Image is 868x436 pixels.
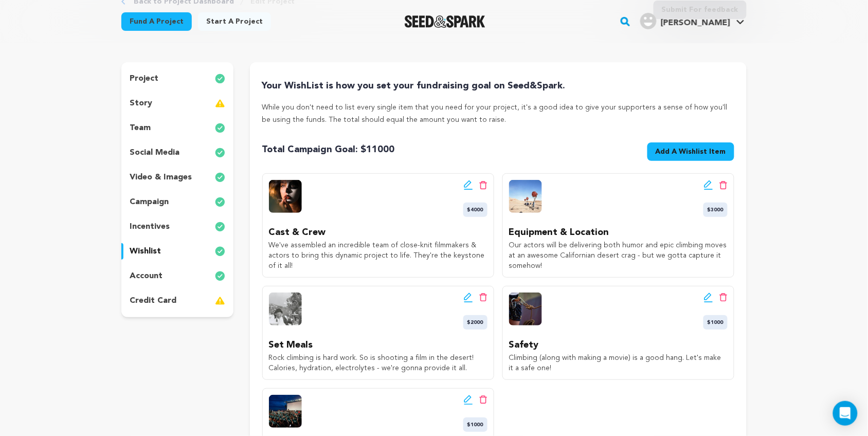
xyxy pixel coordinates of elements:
[269,353,487,373] p: Rock climbing is hard work. So is shooting a film in the desert! Calories, hydration, electrolyte...
[121,70,233,87] button: project
[405,15,485,28] a: Seed&Spark Homepage
[509,240,728,271] p: Our actors will be delivering both humor and epic climbing moves at an awesome Californian desert...
[638,11,747,29] a: Kelsey L J.'s Profile
[640,13,657,29] img: user.png
[215,196,225,208] img: check-circle-full.svg
[130,122,151,134] p: team
[269,338,487,353] p: Set Meals
[367,145,395,154] span: 11000
[121,268,233,284] button: account
[121,243,233,260] button: wishlist
[640,13,730,29] div: Kelsey L J.'s Profile
[215,245,225,258] img: check-circle-full.svg
[130,196,169,208] p: campaign
[130,97,152,110] p: story
[269,180,302,213] img: wishlist
[463,315,487,330] span: $2000
[463,417,487,432] span: $1000
[121,219,233,235] button: incentives
[121,169,233,186] button: video & images
[121,144,233,161] button: social media
[509,180,542,213] img: wishlist
[130,171,192,184] p: video & images
[130,245,161,258] p: wishlist
[509,353,728,373] p: Climbing (along with making a movie) is a good hang. Let's make it a safe one!
[262,101,734,126] p: While you don't need to list every single item that you need for your project, it's a good idea t...
[405,15,485,28] img: Seed&Spark Logo Dark Mode
[638,11,747,32] span: Kelsey L J.'s Profile
[215,122,225,134] img: check-circle-full.svg
[215,221,225,233] img: check-circle-full.svg
[198,12,271,31] a: Start a project
[269,293,302,325] img: wishlist
[647,142,734,161] button: Add A Wishlist Item
[121,293,233,309] button: credit card
[215,295,225,307] img: warning-full.svg
[262,79,734,93] h4: Your WishList is how you set your fundraising goal on Seed&Spark.
[656,147,726,157] span: Add A Wishlist Item
[130,72,158,85] p: project
[463,203,487,217] span: $4000
[121,12,192,31] a: Fund a project
[703,203,728,217] span: $3000
[703,315,728,330] span: $1000
[269,395,302,428] img: wishlist
[130,221,170,233] p: incentives
[269,225,487,240] p: Cast & Crew
[661,19,730,27] span: [PERSON_NAME]
[215,97,225,110] img: warning-full.svg
[215,171,225,184] img: check-circle-full.svg
[215,270,225,282] img: check-circle-full.svg
[833,401,858,426] div: Open Intercom Messenger
[509,338,728,353] p: Safety
[509,225,728,240] p: Equipment & Location
[121,95,233,112] button: story
[130,295,176,307] p: credit card
[121,194,233,210] button: campaign
[130,270,162,282] p: account
[130,147,179,159] p: social media
[269,240,487,271] p: We've assembled an incredible team of close-knit filmmakers & actors to bring this dynamic projec...
[121,120,233,136] button: team
[215,147,225,159] img: check-circle-full.svg
[262,142,395,157] span: Total Campaign Goal: $
[215,72,225,85] img: check-circle-full.svg
[509,293,542,325] img: wishlist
